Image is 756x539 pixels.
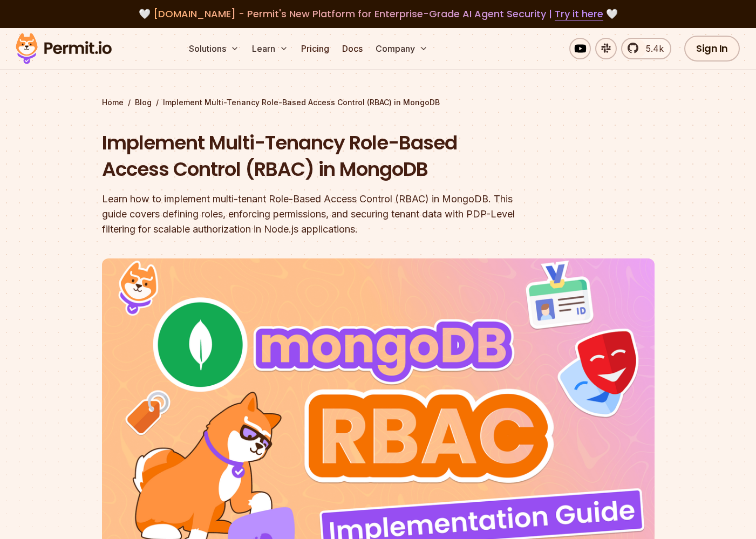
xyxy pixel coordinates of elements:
[102,129,516,183] h1: Implement Multi-Tenancy Role-Based Access Control (RBAC) in MongoDB
[297,38,333,59] a: Pricing
[338,38,367,59] a: Docs
[102,97,655,108] div: / /
[639,42,664,55] span: 5.4k
[684,36,740,62] a: Sign In
[135,97,152,108] a: Blog
[371,38,432,59] button: Company
[26,6,730,22] div: 🤍 🤍
[185,38,243,59] button: Solutions
[621,38,671,59] a: 5.4k
[555,7,603,21] a: Try it here
[248,38,292,59] button: Learn
[102,192,516,237] div: Learn how to implement multi-tenant Role-Based Access Control (RBAC) in MongoDB. This guide cover...
[11,30,117,67] img: Permit logo
[153,7,603,21] span: [DOMAIN_NAME] - Permit's New Platform for Enterprise-Grade AI Agent Security |
[102,97,124,108] a: Home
